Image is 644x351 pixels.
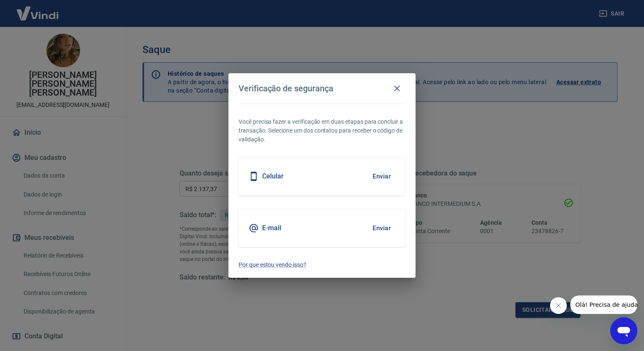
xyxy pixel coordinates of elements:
iframe: Mensagem da empresa [570,295,637,314]
iframe: Fechar mensagem [550,297,567,314]
a: Por que estou vendo isso? [239,261,405,269]
button: Enviar [368,219,395,237]
button: Enviar [368,168,395,185]
h5: E-mail [262,224,281,232]
iframe: Botão para abrir a janela de mensagens [610,317,637,344]
p: Você precisa fazer a verificação em duas etapas para concluir a transação. Selecione um dos conta... [239,117,405,144]
h5: Celular [262,172,284,181]
span: Olá! Precisa de ajuda? [5,6,71,13]
h4: Verificação de segurança [239,83,333,93]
